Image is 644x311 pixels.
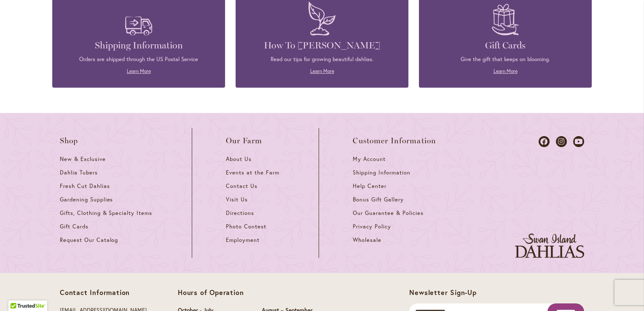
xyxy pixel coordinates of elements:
span: My Account [353,155,386,163]
a: Dahlias on Youtube [573,136,584,147]
span: Events at the Farm [226,169,279,176]
span: Dahlia Tubers [60,169,98,176]
span: Contact Us [226,182,258,190]
a: Learn More [310,68,334,74]
a: Dahlias on Facebook [539,136,550,147]
h4: Gift Cards [432,40,579,51]
span: Employment [226,236,260,244]
span: Customer Information [353,137,436,145]
h4: Shipping Information [65,40,212,51]
a: Learn More [127,68,151,74]
span: Help Center [353,182,386,190]
iframe: Launch Accessibility Center [6,281,30,305]
span: Request Our Catalog [60,236,118,244]
span: Gift Cards [60,223,89,230]
span: Shipping Information [353,169,410,176]
a: Dahlias on Instagram [556,136,567,147]
span: Bonus Gift Gallery [353,196,403,203]
span: Privacy Policy [353,223,391,230]
span: Photo Contest [226,223,266,230]
span: Fresh Cut Dahlias [60,182,110,190]
span: Gardening Supplies [60,196,113,203]
span: About Us [226,155,252,163]
span: Wholesale [353,236,381,244]
span: Newsletter Sign-Up [409,288,476,297]
span: Our Farm [226,137,262,145]
p: Orders are shipped through the US Postal Service [65,56,212,63]
span: Directions [226,209,254,217]
h4: How To [PERSON_NAME] [248,40,396,51]
span: Our Guarantee & Policies [353,209,423,217]
a: Learn More [494,68,518,74]
p: Give the gift that keeps on blooming. [432,56,579,63]
span: Shop [60,137,78,145]
p: Hours of Operation [178,288,323,297]
span: Gifts, Clothing & Specialty Items [60,209,152,217]
p: Read our tips for growing beautiful dahlias. [248,56,396,63]
span: New & Exclusive [60,155,106,163]
p: Contact Information [60,288,155,297]
span: Visit Us [226,196,248,203]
